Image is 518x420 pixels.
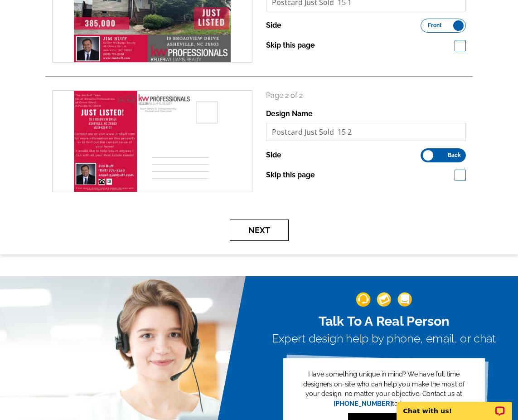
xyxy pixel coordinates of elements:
[266,108,313,119] label: Design Name
[266,170,315,181] label: Skip this page
[266,20,281,31] label: Side
[266,150,281,161] label: Side
[448,153,461,157] span: Back
[271,313,496,329] h2: Talk To A Real Person
[428,23,442,28] span: Front
[356,292,370,307] img: support-img-1.png
[333,400,392,407] a: [PHONE_NUMBER]
[397,292,412,307] img: support-img-3_1.png
[266,123,466,141] input: File Name
[271,332,496,346] h3: Expert design help by phone, email, or chat
[230,220,289,241] button: Next
[377,292,391,307] img: support-img-2.png
[266,90,466,101] p: Page 2 of 2
[266,40,315,51] label: Skip this page
[296,369,472,408] p: Have something unique in mind? We have full time designers on-site who can help you make the most...
[391,391,518,420] iframe: LiveChat chat widget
